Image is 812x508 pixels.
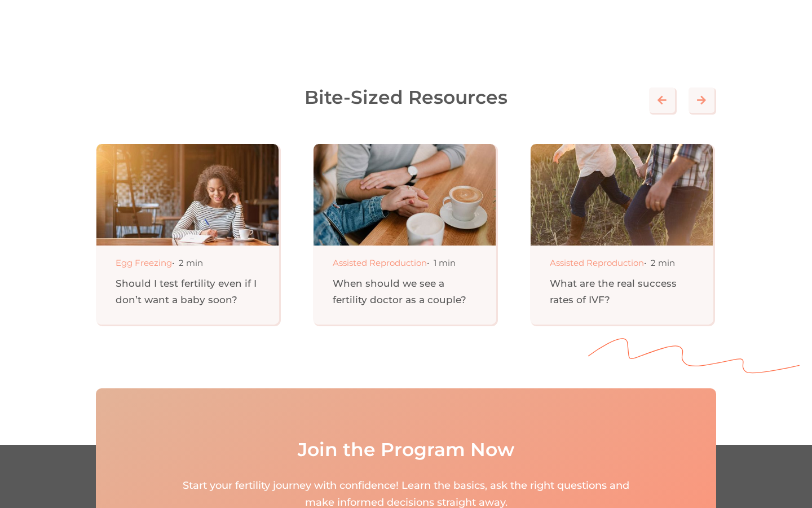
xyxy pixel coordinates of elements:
div: previous slide [649,87,675,113]
div: next slide [689,87,714,113]
div: What are the real success rates of IVF? [550,275,696,308]
div: Should I test fertility even if I don’t want a baby soon? [116,275,262,308]
div:  [657,94,667,106]
span: • 1 min [427,257,456,268]
div: Assisted Reproduction [550,257,696,269]
h3: Bite-Sized Resources [304,81,507,113]
div: When should we see a fertility doctor as a couple? [333,275,479,308]
div: 2 of 5 [313,144,496,326]
div: 1 of 5 [96,144,279,326]
div:  [697,94,706,106]
span: • 2 min [644,257,675,268]
div: 3 of 5 [530,144,713,326]
div: carousel [96,87,716,326]
a: Egg Freezing• 2 minShould I test fertility even if I don’t want a baby soon? [96,144,279,325]
div: Join the Program Now [298,433,514,465]
span: • 2 min [172,257,203,268]
div: Egg Freezing [116,257,262,269]
div: Assisted Reproduction [333,257,479,269]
